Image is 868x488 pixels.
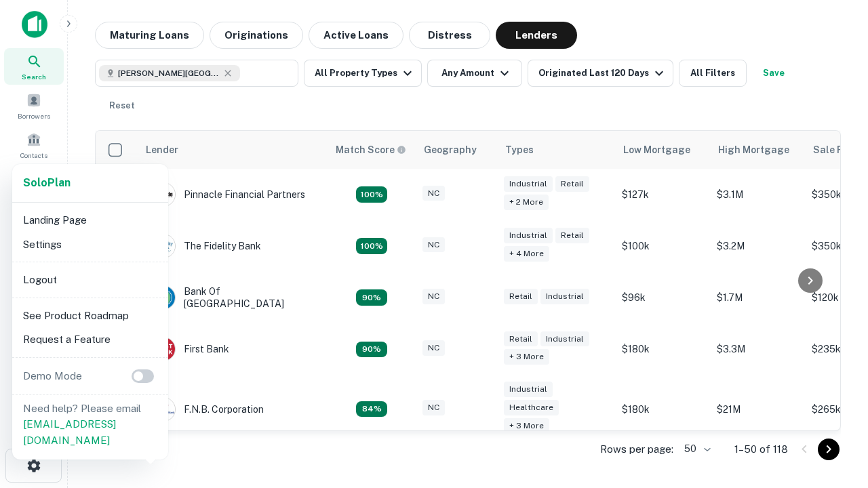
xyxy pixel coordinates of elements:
[18,208,163,232] li: Landing Page
[23,418,116,446] a: [EMAIL_ADDRESS][DOMAIN_NAME]
[800,380,868,445] iframe: Chat Widget
[18,232,163,257] li: Settings
[18,327,163,352] li: Request a Feature
[23,401,157,449] p: Need help? Please email
[23,175,71,191] a: SoloPlan
[23,176,71,189] strong: Solo Plan
[18,304,163,328] li: See Product Roadmap
[18,368,87,384] p: Demo Mode
[18,268,163,292] li: Logout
